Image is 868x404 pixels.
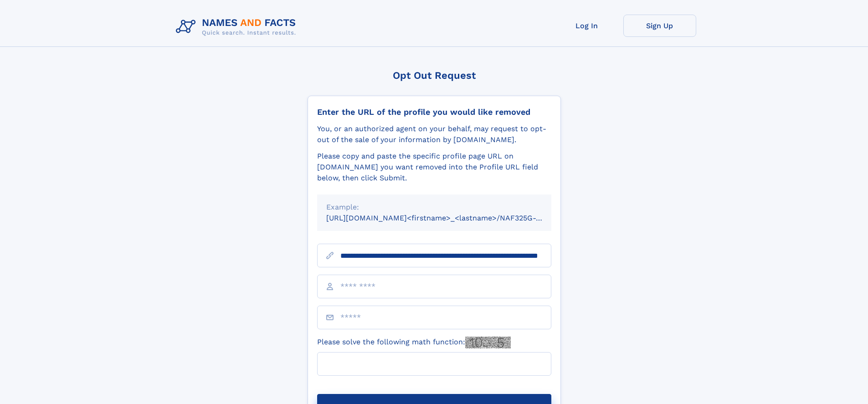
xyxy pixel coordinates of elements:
[623,15,696,37] a: Sign Up
[326,202,542,213] div: Example:
[317,337,511,348] label: Please solve the following math function:
[317,151,551,184] div: Please copy and paste the specific profile page URL on [DOMAIN_NAME] you want removed into the Pr...
[317,107,551,117] div: Enter the URL of the profile you would like removed
[172,15,303,39] img: Logo Names and Facts
[326,214,569,222] small: [URL][DOMAIN_NAME]<firstname>_<lastname>/NAF325G-xxxxxxxx
[550,15,623,37] a: Log In
[308,70,561,81] div: Opt Out Request
[317,123,551,145] div: You, or an authorized agent on your behalf, may request to opt-out of the sale of your informatio...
